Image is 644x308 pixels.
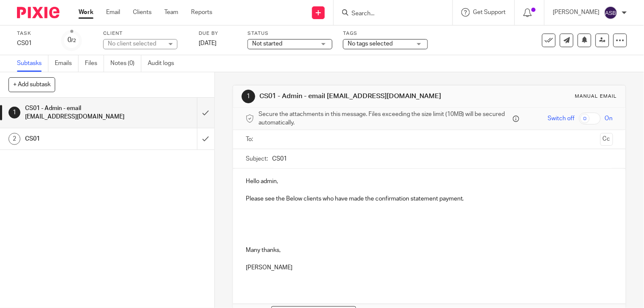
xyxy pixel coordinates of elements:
[110,55,141,72] a: Notes (0)
[242,90,255,103] div: 1
[8,133,20,145] div: 2
[351,10,427,18] input: Search
[17,7,59,18] img: Pixie
[133,8,152,17] a: Clients
[560,34,574,47] a: Send new email to
[575,93,617,100] div: Manual email
[548,114,575,123] span: Switch off
[108,40,163,48] div: No client selected
[8,77,55,92] button: + Add subtask
[259,110,511,127] span: Secure the attachments in this message. Files exceeding the size limit (10MB) will be secured aut...
[247,30,332,37] label: Status
[164,8,178,17] a: Team
[17,55,48,72] a: Subtasks
[199,30,237,37] label: Due by
[191,8,212,17] a: Reports
[246,246,613,254] p: Many thanks,
[513,116,519,122] i: Files are stored in Pixie and a secure link is sent to the message recipient.
[71,38,76,43] small: /2
[17,39,51,48] div: CS01
[55,55,79,72] a: Emails
[343,30,428,37] label: Tags
[25,133,134,145] h1: CS01
[8,107,20,119] div: 1
[246,195,613,203] p: Please see the Below clients who have made the confirmation statement payment.
[604,6,618,20] img: svg%3E
[246,263,613,272] p: [PERSON_NAME]
[246,135,255,144] label: To:
[596,34,609,47] a: Reassign task
[199,40,217,46] span: [DATE]
[197,98,214,128] div: Mark as done
[348,41,393,47] span: No tags selected
[246,155,268,163] label: Subject:
[148,55,180,72] a: Audit logs
[25,102,134,124] h1: CS01 - Admin - email [EMAIL_ADDRESS][DOMAIN_NAME]
[473,9,506,15] span: Get Support
[17,30,51,37] label: Task
[197,128,214,150] div: Mark as done
[103,30,188,37] label: Client
[600,133,613,146] button: Cc
[578,34,591,47] button: Snooze task
[605,114,613,123] span: On
[252,41,282,47] span: Not started
[259,92,447,101] h1: CS01 - Admin - email [EMAIL_ADDRESS][DOMAIN_NAME]
[246,177,613,186] p: Hello admin,
[79,8,93,17] a: Work
[67,35,76,45] div: 0
[85,55,104,72] a: Files
[553,8,600,17] p: [PERSON_NAME]
[106,8,120,17] a: Email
